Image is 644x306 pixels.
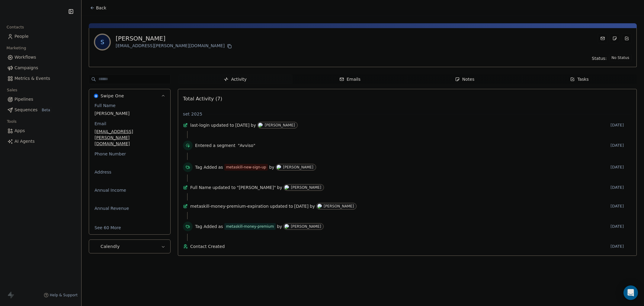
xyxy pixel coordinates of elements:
button: No Status [609,54,632,61]
span: Annual Revenue [93,205,130,211]
span: Campaigns [14,65,38,71]
img: R [317,204,322,209]
span: Back [96,5,106,11]
span: Apps [14,128,25,134]
span: Annual Income [93,187,127,193]
span: Full Name [93,103,117,109]
span: Sales [4,86,20,95]
div: [PERSON_NAME] [291,185,321,190]
div: [PERSON_NAME] [265,123,295,127]
span: Total Activity (7) [183,96,222,102]
a: Pipelines [5,94,76,104]
span: Beta [40,107,52,113]
div: Tasks [570,76,589,83]
button: Back [86,2,110,13]
span: Help & Support [50,293,78,298]
a: Metrics & Events [5,73,76,83]
span: [DATE] [610,143,632,148]
a: Help & Support [44,293,78,298]
span: Tag Added [195,223,217,229]
span: [DATE] [610,244,632,249]
span: [DATE] [610,185,632,190]
span: updated to [213,184,236,190]
span: Full Name [190,184,211,190]
div: Emails [339,76,360,83]
span: [EMAIL_ADDRESS][PERSON_NAME][DOMAIN_NAME] [95,129,165,147]
span: Status: [592,55,607,61]
img: R [284,224,289,229]
div: metaskill-new-sign-up [226,164,266,170]
span: [DATE] [610,204,632,209]
span: AI Agents [14,138,35,145]
span: Address [93,169,113,175]
span: by [269,164,274,170]
div: [PERSON_NAME] [116,34,233,43]
span: by [251,122,256,128]
span: updated to [270,203,293,209]
button: Swipe OneSwipe One [89,89,170,103]
a: SequencesBeta [5,105,76,115]
div: [PERSON_NAME] [324,204,354,208]
img: Swipe One [94,94,98,98]
span: metaskill-money-premium-expiration [190,203,269,209]
div: [PERSON_NAME] [291,224,321,229]
button: See 60 More [91,222,125,233]
div: Notes [455,76,474,83]
img: R [277,165,281,170]
span: as [218,223,223,229]
span: updated to [211,122,234,128]
div: metaskill-money-premium [226,224,274,229]
a: Apps [5,126,76,136]
span: by [277,184,282,190]
div: [PERSON_NAME] [283,165,313,169]
span: Sequences [14,107,37,113]
span: Metrics & Events [14,75,50,82]
span: Contact Created [190,243,608,249]
a: Campaigns [5,63,76,73]
span: Entered a segment [195,142,235,148]
span: Tools [4,117,19,126]
a: AI Agents [5,136,76,146]
span: "Avviso" [238,142,255,148]
div: Open Intercom Messenger [623,285,638,300]
span: by [310,203,315,209]
span: Calendly [101,243,120,249]
span: Pipelines [14,96,33,103]
span: People [14,33,29,40]
span: set 2025 [183,111,202,117]
span: Phone Number [93,151,127,157]
span: Tag Added [195,164,217,170]
img: Calendly [94,244,98,249]
div: [EMAIL_ADDRESS][PERSON_NAME][DOMAIN_NAME] [116,43,233,50]
span: [PERSON_NAME] [95,110,165,116]
span: [DATE] [610,123,632,128]
span: Contacts [4,23,27,32]
span: Marketing [4,44,29,53]
span: S [95,35,110,49]
img: R [284,185,289,190]
span: Email [93,121,107,127]
a: Workflows [5,52,76,62]
span: Swipe One [101,93,124,99]
img: R [258,123,263,128]
span: [DATE] [610,224,632,229]
button: CalendlyCalendly [89,240,170,253]
span: [DATE] [235,122,249,128]
span: [DATE] [610,165,632,170]
span: Workflows [14,54,36,60]
div: Swipe OneSwipe One [89,103,170,234]
span: by [277,223,282,229]
span: last-login [190,122,210,128]
span: "[PERSON_NAME]" [237,184,276,190]
a: People [5,31,76,41]
span: as [218,164,223,170]
span: [DATE] [294,203,309,209]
